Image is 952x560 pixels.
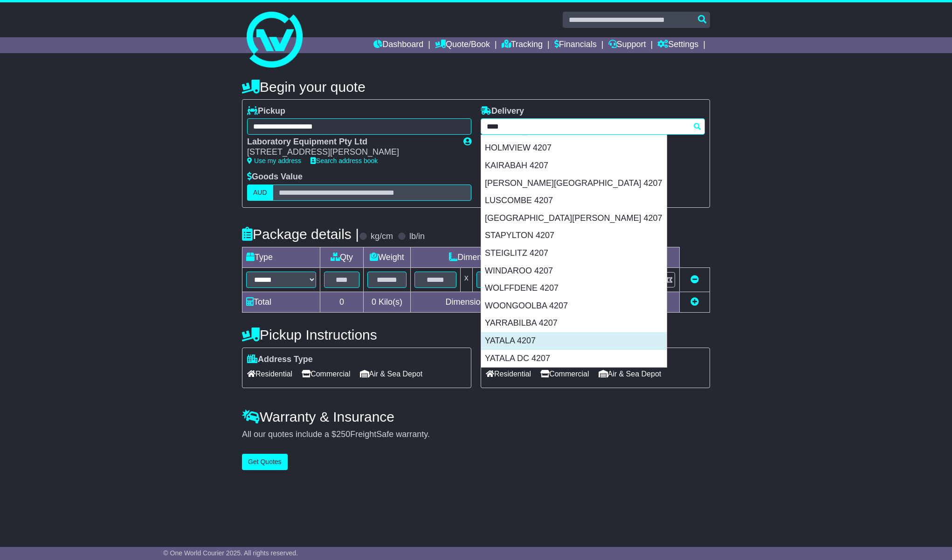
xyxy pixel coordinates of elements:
[242,226,359,242] h4: Package details |
[360,367,423,381] span: Air & Sea Depot
[163,549,298,557] span: © One World Courier 2025. All rights reserved.
[302,367,350,381] span: Commercial
[690,275,699,284] a: Remove this item
[481,210,667,227] div: [GEOGRAPHIC_DATA][PERSON_NAME] 4207
[373,37,423,53] a: Dashboard
[320,292,364,312] td: 0
[481,192,667,210] div: LUSCOMBE 4207
[242,79,710,95] h4: Begin your quote
[657,37,698,53] a: Settings
[481,297,667,315] div: WOONGOOLBA 4207
[247,184,273,201] label: AUD
[247,137,454,147] div: Laboratory Equipment Pty Ltd
[371,232,393,242] label: kg/cm
[247,106,285,116] label: Pickup
[364,247,411,267] td: Weight
[320,247,364,267] td: Qty
[481,227,667,245] div: STAPYLTON 4207
[599,367,662,381] span: Air & Sea Depot
[247,355,313,365] label: Address Type
[608,37,646,53] a: Support
[242,409,710,424] h4: Warranty & Insurance
[364,292,411,312] td: Kilo(s)
[540,367,589,381] span: Commercial
[554,37,597,53] a: Financials
[460,267,472,292] td: x
[481,350,667,368] div: YATALA DC 4207
[247,367,292,381] span: Residential
[486,367,531,381] span: Residential
[372,297,376,307] span: 0
[481,262,667,280] div: WINDAROO 4207
[481,157,667,175] div: KAIRABAH 4207
[247,172,303,182] label: Goods Value
[242,327,471,342] h4: Pickup Instructions
[409,232,425,242] label: lb/in
[481,280,667,297] div: WOLFFDENE 4207
[481,139,667,157] div: HOLMVIEW 4207
[481,118,705,135] typeahead: Please provide city
[247,157,301,164] a: Use my address
[481,314,667,332] div: YARRABILBA 4207
[242,430,710,440] div: All our quotes include a $ FreightSafe warranty.
[242,292,320,312] td: Total
[336,430,350,439] span: 250
[310,157,378,164] a: Search address book
[410,247,584,267] td: Dimensions (L x W x H)
[481,106,524,116] label: Delivery
[247,147,454,157] div: [STREET_ADDRESS][PERSON_NAME]
[502,37,543,53] a: Tracking
[242,454,288,470] button: Get Quotes
[481,332,667,350] div: YATALA 4207
[690,297,699,307] a: Add new item
[242,247,320,267] td: Type
[435,37,490,53] a: Quote/Book
[481,175,667,192] div: [PERSON_NAME][GEOGRAPHIC_DATA] 4207
[410,292,584,312] td: Dimensions in Centimetre(s)
[481,245,667,262] div: STEIGLITZ 4207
